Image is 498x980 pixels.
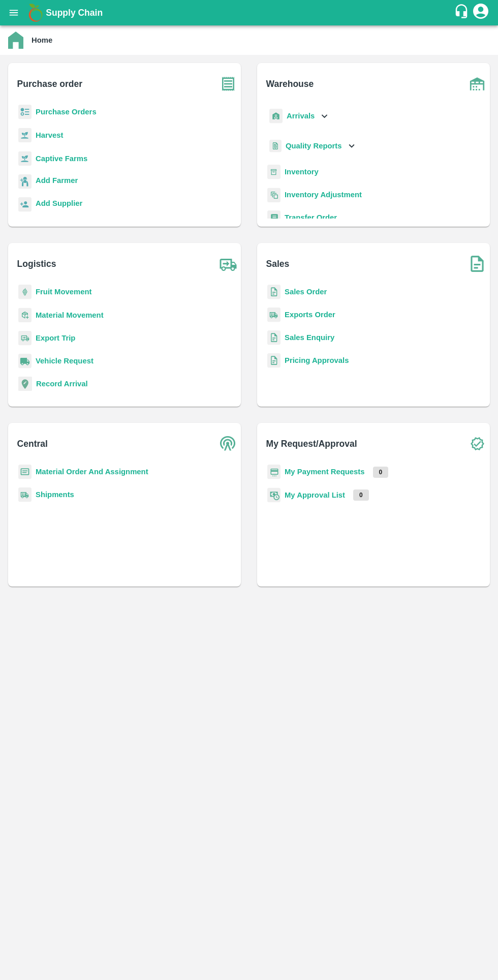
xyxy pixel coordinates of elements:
a: Purchase Orders [36,108,97,116]
a: Pricing Approvals [285,356,349,364]
p: 0 [373,467,389,478]
img: home [8,32,23,49]
b: Add Supplier [36,199,82,207]
img: whTransfer [267,210,281,225]
img: payment [267,465,281,479]
b: Add Farmer [36,176,78,185]
img: supplier [18,197,32,212]
a: Export Trip [36,334,75,342]
img: shipments [18,487,32,502]
img: logo [25,3,46,23]
div: customer-support [454,4,472,22]
a: Fruit Movement [36,288,92,296]
img: central [215,431,241,456]
a: Material Movement [36,311,104,319]
img: inventory [267,188,281,202]
img: purchase [215,71,241,97]
img: truck [215,251,241,277]
a: Supply Chain [46,6,454,20]
img: reciept [18,105,32,119]
a: Inventory [285,168,319,176]
a: Harvest [36,131,63,139]
img: check [464,431,490,456]
img: whInventory [267,165,281,179]
img: warehouse [464,71,490,97]
a: Record Arrival [36,380,88,388]
a: Captive Farms [36,155,87,163]
img: sales [267,353,281,368]
button: open drawer [2,1,25,24]
img: whArrival [269,109,283,124]
a: Vehicle Request [36,357,94,365]
img: harvest [18,151,32,166]
a: My Payment Requests [285,468,365,476]
a: My Approval List [285,491,345,499]
a: Sales Order [285,288,327,296]
b: Quality Reports [286,142,342,150]
p: 0 [353,489,369,501]
img: farmer [18,174,32,189]
a: Sales Enquiry [285,333,334,342]
img: material [18,308,32,323]
img: approval [267,487,281,503]
b: Central [17,437,48,451]
img: shipments [267,308,281,322]
b: My Request/Approval [266,437,357,451]
img: harvest [18,128,32,143]
b: Warehouse [266,77,314,91]
b: Supply Chain [46,8,103,18]
img: sales [267,285,281,299]
img: soSales [464,251,490,277]
a: Inventory Adjustment [285,191,362,199]
b: Arrivals [287,112,315,120]
div: account of current user [472,2,490,23]
div: Quality Reports [267,136,357,157]
b: Sales [266,257,290,271]
a: Shipments [36,491,74,499]
img: fruit [18,285,32,299]
a: Add Farmer [36,175,78,189]
img: qualityReport [269,140,282,152]
div: Arrivals [267,105,330,128]
a: Add Supplier [36,198,82,211]
a: Transfer Order [285,213,337,222]
a: Exports Order [285,311,335,319]
img: centralMaterial [18,465,32,479]
a: Material Order And Assignment [36,468,148,476]
img: vehicle [18,354,32,369]
img: sales [267,330,281,345]
b: Logistics [17,257,56,271]
b: Purchase order [17,77,82,91]
b: Home [32,36,52,44]
img: recordArrival [18,377,32,391]
img: delivery [18,331,32,346]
